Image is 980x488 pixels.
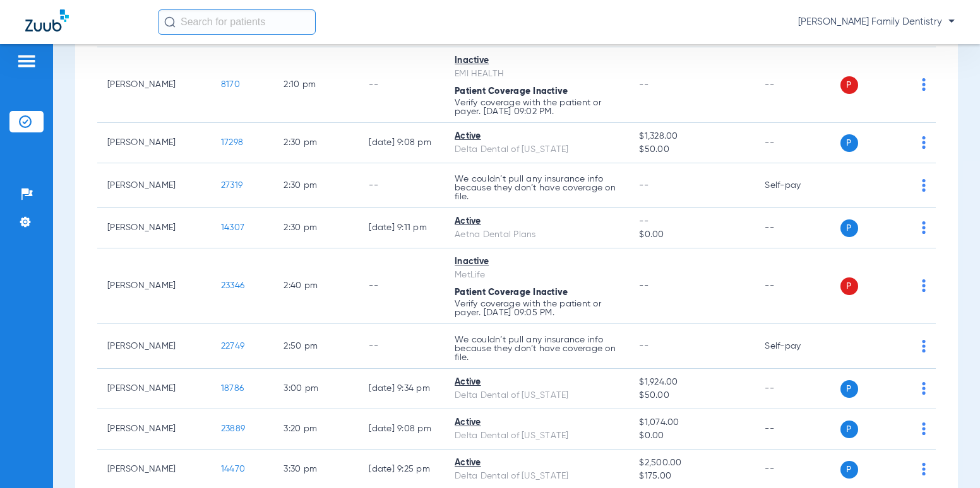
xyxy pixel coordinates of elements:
[25,9,69,32] img: Zuub Logo
[359,248,445,324] td: --
[840,421,858,438] span: P
[455,470,619,483] div: Delta Dental of [US_STATE]
[639,80,648,89] span: --
[221,281,244,290] span: 23346
[639,389,744,402] span: $50.00
[273,324,359,369] td: 2:50 PM
[639,281,648,290] span: --
[455,299,619,317] p: Verify coverage with the patient or payer. [DATE] 09:05 PM.
[639,416,744,429] span: $1,074.00
[97,163,211,208] td: [PERSON_NAME]
[639,228,744,241] span: $0.00
[455,87,568,96] span: Patient Coverage Inactive
[922,279,926,292] img: group-dot-blue.svg
[840,380,858,398] span: P
[922,179,926,192] img: group-dot-blue.svg
[273,163,359,208] td: 2:30 PM
[97,208,211,248] td: [PERSON_NAME]
[221,138,243,147] span: 17298
[755,369,840,409] td: --
[639,456,744,470] span: $2,500.00
[840,219,858,237] span: P
[97,369,211,409] td: [PERSON_NAME]
[639,143,744,156] span: $50.00
[273,47,359,123] td: 2:10 PM
[755,248,840,324] td: --
[455,376,619,389] div: Active
[359,163,445,208] td: --
[755,47,840,123] td: --
[455,54,619,67] div: Inactive
[755,163,840,208] td: Self-pay
[359,324,445,369] td: --
[359,47,445,123] td: --
[455,67,619,81] div: EMI HEALTH
[273,248,359,324] td: 2:40 PM
[164,16,176,28] img: Search Icon
[455,130,619,143] div: Active
[455,215,619,228] div: Active
[840,76,858,94] span: P
[273,208,359,248] td: 2:30 PM
[221,384,244,393] span: 18786
[798,16,955,28] span: [PERSON_NAME] Family Dentistry
[97,123,211,163] td: [PERSON_NAME]
[455,416,619,429] div: Active
[221,465,245,473] span: 14470
[221,424,245,433] span: 23889
[359,208,445,248] td: [DATE] 9:11 PM
[755,123,840,163] td: --
[16,54,37,69] img: hamburger-icon
[922,221,926,234] img: group-dot-blue.svg
[221,342,244,351] span: 22749
[639,429,744,443] span: $0.00
[455,255,619,269] div: Inactive
[97,409,211,450] td: [PERSON_NAME]
[97,47,211,123] td: [PERSON_NAME]
[639,376,744,389] span: $1,924.00
[97,324,211,369] td: [PERSON_NAME]
[455,335,619,362] p: We couldn’t pull any insurance info because they don’t have coverage on file.
[922,340,926,352] img: group-dot-blue.svg
[755,208,840,248] td: --
[639,215,744,228] span: --
[922,422,926,435] img: group-dot-blue.svg
[840,134,858,152] span: P
[221,80,240,89] span: 8170
[455,269,619,282] div: MetLife
[221,223,244,232] span: 14307
[221,181,242,190] span: 27319
[455,429,619,443] div: Delta Dental of [US_STATE]
[455,389,619,402] div: Delta Dental of [US_STATE]
[922,382,926,395] img: group-dot-blue.svg
[455,288,568,297] span: Patient Coverage Inactive
[639,342,648,351] span: --
[273,123,359,163] td: 2:30 PM
[922,136,926,149] img: group-dot-blue.svg
[455,98,619,116] p: Verify coverage with the patient or payer. [DATE] 09:02 PM.
[359,123,445,163] td: [DATE] 9:08 PM
[840,277,858,295] span: P
[97,248,211,324] td: [PERSON_NAME]
[273,369,359,409] td: 3:00 PM
[755,409,840,450] td: --
[455,175,619,201] p: We couldn’t pull any insurance info because they don’t have coverage on file.
[922,78,926,91] img: group-dot-blue.svg
[840,461,858,479] span: P
[639,470,744,483] span: $175.00
[273,409,359,450] td: 3:20 PM
[359,369,445,409] td: [DATE] 9:34 PM
[455,143,619,156] div: Delta Dental of [US_STATE]
[158,9,316,35] input: Search for patients
[639,181,648,190] span: --
[359,409,445,450] td: [DATE] 9:08 PM
[922,463,926,475] img: group-dot-blue.svg
[755,324,840,369] td: Self-pay
[455,228,619,241] div: Aetna Dental Plans
[455,456,619,470] div: Active
[639,130,744,143] span: $1,328.00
